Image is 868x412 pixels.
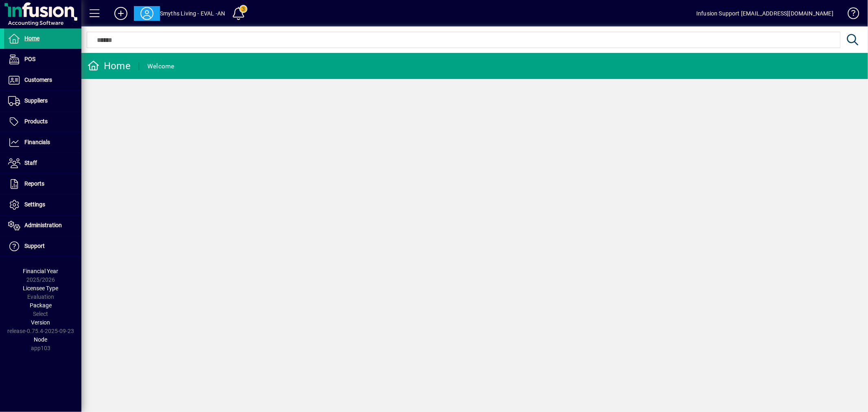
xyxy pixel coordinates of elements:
[842,2,858,28] a: Knowledge Base
[24,160,37,166] span: Staff
[23,285,59,291] span: Licensee Type
[23,268,59,274] span: Financial Year
[134,6,160,21] button: Profile
[87,59,131,72] div: Home
[24,180,44,187] span: Reports
[24,118,48,125] span: Products
[160,7,225,20] div: Smyths Living - EVAL -AN
[34,336,48,343] span: Node
[4,153,81,173] a: Staff
[4,174,81,194] a: Reports
[4,195,81,215] a: Settings
[24,243,45,249] span: Support
[4,215,81,236] a: Administration
[696,7,833,20] div: Infusion Support [EMAIL_ADDRESS][DOMAIN_NAME]
[30,302,52,309] span: Package
[4,112,81,132] a: Products
[24,35,39,42] span: Home
[24,139,50,145] span: Financials
[24,201,45,208] span: Settings
[24,222,62,228] span: Administration
[4,91,81,111] a: Suppliers
[31,319,50,326] span: Version
[24,56,35,62] span: POS
[24,77,52,83] span: Customers
[4,236,81,256] a: Support
[4,49,81,70] a: POS
[4,70,81,90] a: Customers
[24,97,48,104] span: Suppliers
[4,132,81,153] a: Financials
[108,6,134,21] button: Add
